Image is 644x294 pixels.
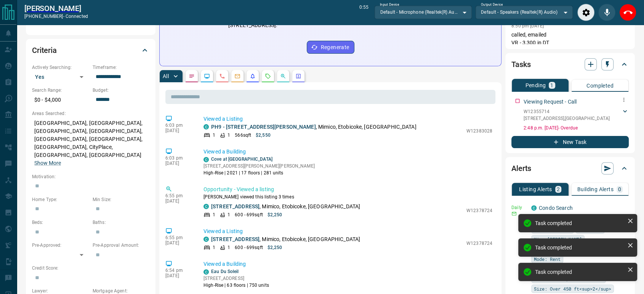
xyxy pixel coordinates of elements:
[211,124,316,130] a: PH9 - [STREET_ADDRESS][PERSON_NAME]
[32,242,89,249] p: Pre-Approved:
[268,244,282,251] p: $2,250
[227,244,230,251] p: 1
[32,87,89,94] p: Search Range:
[211,157,272,162] a: Cove at [GEOGRAPHIC_DATA]
[524,125,629,131] p: 2:48 p.m. [DATE] - Overdue
[165,235,192,240] p: 6:55 pm
[535,269,624,275] div: Task completed
[511,23,544,29] p: 8:50 pm [DATE]
[577,187,614,192] p: Building Alerts
[211,269,239,274] a: Eau Du Soleil
[250,73,256,79] svg: Listing Alerts
[235,132,251,139] p: 566 sqft
[525,83,546,88] p: Pending
[32,110,149,117] p: Areas Searched:
[203,163,315,169] p: [STREET_ADDRESS][PERSON_NAME][PERSON_NAME]
[235,211,263,218] p: 600 - 699 sqft
[203,193,492,200] p: [PERSON_NAME] viewed this listing 3 times
[577,4,594,21] div: Audio Settings
[466,207,492,214] p: W12378724
[93,219,149,226] p: Baths:
[165,273,192,278] p: [DATE]
[163,73,169,79] p: All
[165,198,192,204] p: [DATE]
[280,73,286,79] svg: Opportunities
[203,115,492,123] p: Viewed a Listing
[307,41,354,54] button: Regenerate
[93,87,149,94] p: Budget:
[618,187,621,192] p: 0
[189,73,195,79] svg: Notes
[524,107,629,123] div: W12355714[STREET_ADDRESS],[GEOGRAPHIC_DATA]
[476,6,573,19] div: Default - Speakers (Realtek(R) Audio)
[32,196,89,203] p: Home Type:
[359,4,368,21] p: 0:55
[466,240,492,247] p: W12378724
[32,265,149,272] p: Credit Score:
[619,4,636,21] div: End Call
[265,73,271,79] svg: Requests
[165,128,192,133] p: [DATE]
[511,159,629,177] div: Alerts
[524,98,577,106] p: Viewing Request - Call
[511,31,629,47] p: called, emailed VR - 3,300 in DT
[203,269,209,275] div: condos.ca
[93,196,149,203] p: Min Size:
[213,244,215,251] p: 1
[375,6,472,19] div: Default - Microphone (Realtek(R) Audio)
[268,211,282,218] p: $2,250
[380,2,399,7] label: Input Device
[227,211,230,218] p: 1
[535,244,624,251] div: Task completed
[511,55,629,73] div: Tasks
[203,236,209,242] div: condos.ca
[32,117,149,169] p: [GEOGRAPHIC_DATA], [GEOGRAPHIC_DATA], [GEOGRAPHIC_DATA], [GEOGRAPHIC_DATA], [GEOGRAPHIC_DATA], [G...
[203,204,209,209] div: condos.ca
[93,64,149,71] p: Timeframe:
[531,205,537,211] div: condos.ca
[550,83,553,88] p: 1
[211,123,417,131] p: , Mimico, Etobicoke, [GEOGRAPHIC_DATA]
[203,157,209,162] div: condos.ca
[211,235,360,243] p: , Mimico, Etobicoke, [GEOGRAPHIC_DATA]
[256,132,271,139] p: $2,550
[557,187,560,192] p: 2
[34,159,61,167] button: Show More
[235,244,263,251] p: 600 - 699 sqft
[539,205,573,211] a: Condo Search
[519,187,552,192] p: Listing Alerts
[93,242,149,249] p: Pre-Approval Amount:
[203,169,315,176] p: High-Rise | 2021 | 17 floors | 281 units
[534,285,611,292] span: Size: Over 450 ft<sup>2</sup>
[165,193,192,198] p: 6:55 pm
[511,58,530,70] h2: Tasks
[24,4,88,13] a: [PERSON_NAME]
[165,155,192,161] p: 6:03 pm
[524,115,610,122] p: [STREET_ADDRESS] , [GEOGRAPHIC_DATA]
[24,13,88,20] p: [PHONE_NUMBER] -
[203,282,269,289] p: High-Rise | 63 floors | 750 units
[211,236,260,242] a: [STREET_ADDRESS]
[511,162,531,174] h2: Alerts
[211,203,260,209] a: [STREET_ADDRESS]
[203,260,492,268] p: Viewed a Building
[511,211,517,216] svg: Email
[32,173,149,180] p: Motivation:
[211,203,360,211] p: , Mimico, Etobicoke, [GEOGRAPHIC_DATA]
[165,268,192,273] p: 6:54 pm
[524,108,610,115] p: W12355714
[203,124,209,129] div: condos.ca
[481,2,503,7] label: Output Device
[511,204,527,211] p: Daily
[234,73,240,79] svg: Emails
[466,128,492,134] p: W12383028
[32,64,89,71] p: Actively Searching:
[535,220,624,226] div: Task completed
[203,275,269,282] p: [STREET_ADDRESS]
[213,211,215,218] p: 1
[32,44,57,56] h2: Criteria
[165,123,192,128] p: 6:03 pm
[203,148,492,156] p: Viewed a Building
[598,4,615,21] div: Mute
